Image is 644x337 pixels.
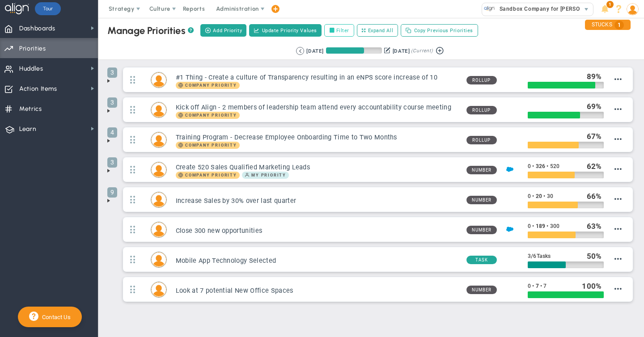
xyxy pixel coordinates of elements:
div: % [587,251,604,261]
div: % [587,72,604,81]
span: Rollup [466,106,497,114]
span: Sandbox Company for [PERSON_NAME] [495,3,605,15]
img: 33483.Company.photo [484,3,495,14]
div: Mark Collins [151,72,167,88]
span: / [531,253,533,259]
img: 51354.Person.photo [627,3,639,15]
span: 100 [582,282,595,291]
div: % [587,131,604,141]
h3: Look at 7 potential New Office Spaces [176,286,459,295]
span: 300 [550,223,559,229]
img: Salesforce Enabled<br />Sandbox: Quarterly Leads and Opportunities [506,166,513,173]
h3: Mobile App Technology Selected [176,257,459,265]
button: Update Priority Values [249,24,322,37]
img: Tom Johnson [151,282,166,297]
span: 520 [550,163,559,169]
img: Miguel Cabrera [151,102,166,118]
span: 4 [107,127,117,138]
div: Lucy Rodriguez [151,252,167,268]
span: 7 [536,283,539,289]
span: 20 [536,193,542,199]
span: select [580,3,593,16]
span: (Current) [411,47,432,55]
span: 30 [547,193,553,199]
span: • [547,163,548,169]
div: STUCKS [585,20,631,30]
img: Katie Williams [151,192,166,207]
span: 0 [528,193,531,199]
div: Tom Johnson [151,282,167,298]
span: 1 [614,21,624,29]
span: Company Priority [185,113,237,118]
span: Rollup [466,76,497,84]
div: Mark Collins [151,222,167,238]
span: 50 [587,252,596,261]
span: Company Priority [185,173,237,177]
span: 0 [528,223,531,229]
span: 9 [107,187,117,198]
span: Priorities [19,39,46,58]
button: Expand All [357,24,398,37]
span: Strategy [109,5,135,12]
span: 89 [587,72,596,81]
span: • [532,283,534,289]
span: 189 [536,223,545,229]
span: 66 [587,192,596,201]
span: 67 [587,132,596,141]
span: 7 [543,283,547,289]
span: Expand All [368,27,394,34]
span: Number [466,226,497,234]
h3: Increase Sales by 30% over last quarter [176,197,459,205]
span: 3 [107,97,117,108]
span: Contact Us [38,314,71,320]
span: Rollup [466,136,497,144]
span: Company Priority [185,83,237,88]
span: Metrics [19,100,42,118]
span: 62 [587,162,596,171]
label: Filter [324,24,354,37]
span: 3 [107,67,117,78]
div: Period Progress: 68% Day 62 of 90 with 28 remaining. [326,47,382,54]
span: • [547,223,548,229]
span: Update Priority Values [262,27,317,34]
button: Go to previous period [296,47,304,55]
img: Eugene Terk [151,162,166,177]
span: Company Priority [185,143,237,147]
span: Dashboards [19,19,55,38]
div: Eugene Terk [151,162,167,178]
span: 1 [606,1,614,8]
div: Katie Williams [151,192,167,208]
div: [DATE] [393,47,410,55]
span: • [543,193,545,199]
span: 326 [536,163,545,169]
div: % [587,101,604,111]
div: % [582,281,604,291]
span: Learn [19,120,36,139]
div: Miguel Cabrera [151,102,167,118]
span: 69 [587,102,596,111]
div: % [587,191,604,201]
h3: #1 Thing - Create a culture of Transparency resulting in an eNPS score increase of 10 [176,73,459,82]
h3: Create 520 Sales Qualified Marketing Leads [176,163,459,172]
span: 3 [107,157,117,168]
span: 0 [528,163,531,169]
span: Copy Previous Priorities [414,27,473,34]
div: Lisa Jenkins [151,132,167,148]
span: Number [466,196,497,204]
span: • [532,223,534,229]
span: Action Items [19,80,57,98]
span: Company Priority [176,172,240,179]
span: • [540,283,542,289]
img: Mark Collins [151,72,166,88]
span: 3 6 [528,253,551,259]
h3: Training Program - Decrease Employee Onboarding Time to Two Months [176,133,459,142]
div: [DATE] [306,47,323,55]
h3: Close 300 new opportunities [176,227,459,235]
button: Copy Previous Priorities [401,24,478,37]
img: Lucy Rodriguez [151,252,166,267]
span: Company Priority [176,112,240,119]
span: • [532,163,534,169]
div: Manage Priorities [107,25,194,37]
span: Number [466,286,497,294]
button: Add Priority [200,24,246,37]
